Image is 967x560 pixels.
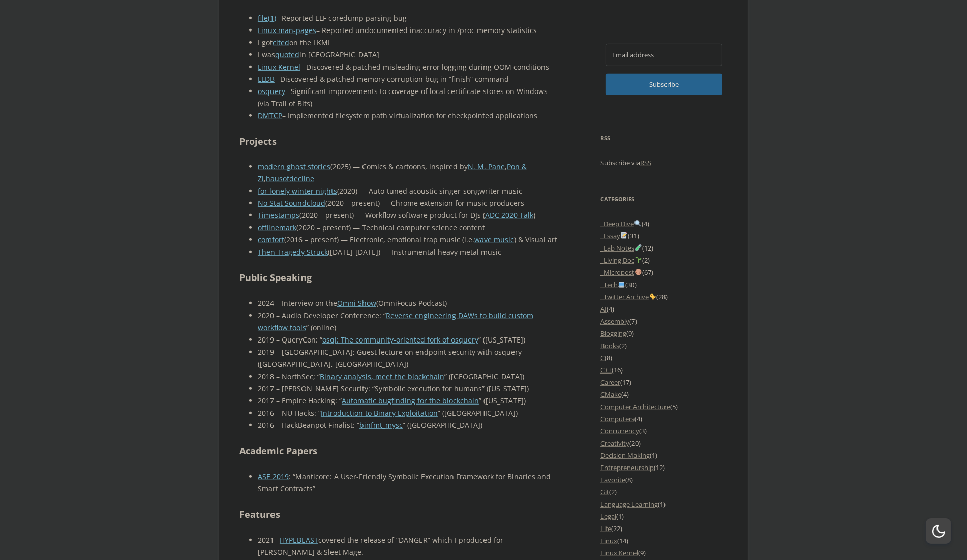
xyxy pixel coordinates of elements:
li: (2020 – present) — Technical computer science content [258,222,557,234]
a: Omni Show [337,298,376,308]
li: 2019 – [GEOGRAPHIC_DATA]; Guest lecture on endpoint security with osquery ([GEOGRAPHIC_DATA], [GE... [258,346,557,370]
li: 2017 – Empire Hacking: “ ” ([US_STATE]) [258,395,557,407]
li: (14) [600,535,728,547]
h2: Features [239,507,557,522]
li: (2) [600,254,728,266]
li: (8) [600,352,728,364]
li: 2016 – HackBeanpot Finalist: “ ” ([GEOGRAPHIC_DATA]) [258,419,557,431]
a: Timestamps [258,210,299,220]
li: : “Manticore: A User-Friendly Symbolic Execution Framework for Binaries and Smart Contracts” [258,471,557,495]
a: _Deep Dive [600,219,642,228]
a: Career [600,378,620,387]
p: Subscribe via [600,157,728,169]
a: Automatic bugfinding for the blockchain [342,396,479,406]
li: (31) [600,230,728,242]
a: Creativity [600,439,629,448]
li: 2020 – Audio Developer Conference: “ ” (online) [258,309,557,334]
a: Blogging [600,329,626,338]
h3: RSS [600,132,728,144]
a: AI [600,304,607,314]
li: (12) [600,242,728,254]
li: (4) [600,217,728,230]
li: – Reported undocumented inaccuracy in /proc memory statistics [258,24,557,37]
li: (9) [600,547,728,559]
a: Computers [600,414,634,423]
li: (30) [600,278,728,291]
button: Subscribe [606,74,722,95]
li: 2017 – [PERSON_NAME] Security: “Symbolic execution for humans” ([US_STATE]) [258,383,557,395]
li: – Discovered & patched misleading error logging during OOM conditions [258,61,557,73]
a: Decision Making [600,451,650,460]
a: cited [273,38,289,47]
li: (4) [600,413,728,425]
img: 📝 [621,232,627,239]
li: (2020) — Auto-tuned acoustic singer-songwriter music [258,185,557,197]
a: Computer Architecture [600,402,670,411]
li: (8) [600,474,728,486]
li: (1) [600,498,728,510]
li: (7) [600,315,728,327]
li: (9) [600,327,728,339]
img: 🔍 [634,220,641,227]
a: osql: The community-oriented fork of osquery [322,335,478,345]
a: Linux Kernel [258,62,300,72]
a: modern ghost stories [258,162,330,171]
li: 2021 – covered the release of “DANGER” which I produced for [PERSON_NAME] & Sleet Mage. [258,534,557,558]
a: _Micropost [600,268,642,277]
li: (16) [600,364,728,376]
a: N. M. Pane [468,162,505,171]
a: ASE 2019 [258,472,289,481]
h2: Projects [239,134,557,149]
li: 2019 – QueryCon: “ ” ([US_STATE]) [258,334,557,346]
a: _Essay [600,231,628,240]
img: 💻 [618,281,625,288]
img: 🍪 [635,269,642,275]
li: (2016 – present) — Electronic, emotional trap music (i.e. ) & Visual art [258,234,557,246]
h2: Academic Papers [239,444,557,458]
span: – Discovered & patched memory corruption bug in “finish” command [275,74,509,84]
li: (1) [600,449,728,461]
li: ([DATE]-[DATE]) — Instrumental heavy metal music [258,246,557,258]
li: (28) [600,291,728,303]
li: (2) [600,339,728,352]
a: binfmt_mysc [359,420,403,430]
a: RSS [640,158,651,167]
a: Concurrency [600,426,639,435]
a: Binary analysis, meet the blockchain [320,371,444,381]
a: wave music [474,235,514,244]
a: for lonely winter nights [258,186,337,196]
a: Git [600,487,609,496]
a: Favorite [600,475,625,484]
li: I was in [GEOGRAPHIC_DATA] [258,49,557,61]
a: file(1) [258,13,276,23]
a: Life [600,524,611,533]
a: C++ [600,365,612,375]
a: hausofdecline [266,174,314,183]
a: quoted [275,50,299,59]
li: (3) [600,425,728,437]
a: Then Tragedy Struck [258,247,328,257]
li: (17) [600,376,728,388]
li: 2024 – Interview on the (OmniFocus Podcast) [258,297,557,309]
li: (22) [600,522,728,535]
a: _Lab Notes [600,243,642,253]
li: – Reported ELF coredump parsing bug [258,12,557,24]
li: (67) [600,266,728,278]
a: Reverse engineering DAWs to build custom workflow tools [258,310,533,332]
a: C [600,353,605,362]
img: 🌱 [635,257,642,263]
a: No Stat Soundcloud [258,198,325,208]
a: Language Learning [600,500,658,509]
a: Linux man-pages [258,25,316,35]
a: CMake [600,390,621,399]
li: – Significant improvements to coverage of local certificate stores on Windows (via Trail of Bits) [258,85,557,110]
li: 2018 – NorthSec; “ ” ([GEOGRAPHIC_DATA]) [258,370,557,383]
a: Introduction to Binary Exploitation [321,408,438,418]
a: _Tech [600,280,625,289]
li: (12) [600,461,728,474]
a: comfort [258,235,284,244]
li: (20) [600,437,728,449]
a: DMTCP [258,111,282,120]
h2: Public Speaking [239,270,557,285]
